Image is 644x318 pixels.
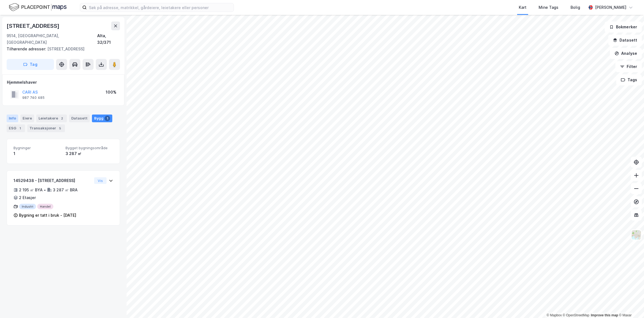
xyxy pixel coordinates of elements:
[66,150,113,157] div: 3 287 ㎡
[595,4,626,11] div: [PERSON_NAME]
[591,313,618,317] a: Improve this map
[608,35,642,46] button: Datasett
[87,3,234,12] input: Søk på adresse, matrikkel, gårdeiere, leietakere eller personer
[106,89,116,96] div: 100%
[7,21,61,30] div: [STREET_ADDRESS]
[27,124,65,132] div: Transaksjoner
[616,292,644,318] div: Kontrollprogram for chat
[9,2,67,12] img: logo.f888ab2527a4732fd821a326f86c7f29.svg
[547,313,562,317] a: Mapbox
[571,4,580,11] div: Bolig
[7,124,25,132] div: ESG
[97,32,120,46] div: Alta, 32/371
[519,4,526,11] div: Kart
[92,115,112,122] div: Bygg
[59,116,65,121] div: 2
[19,212,76,219] div: Bygning er tatt i bruk - [DATE]
[13,177,92,184] div: 14529438 - [STREET_ADDRESS]
[616,292,644,318] iframe: Chat Widget
[36,115,67,122] div: Leietakere
[7,79,120,86] div: Hjemmelshaver
[539,4,558,11] div: Mine Tags
[69,115,90,122] div: Datasett
[94,177,107,184] button: Vis
[22,96,45,100] div: 987 740 485
[105,116,110,121] div: 1
[44,188,46,192] div: •
[610,48,642,59] button: Analyse
[615,61,642,72] button: Filter
[53,187,78,193] div: 3 287 ㎡ BRA
[66,146,113,150] span: Bygget bygningsområde
[616,74,642,85] button: Tags
[13,146,61,150] span: Bygninger
[57,126,63,131] div: 5
[605,21,642,32] button: Bokmerker
[7,47,47,51] span: Tilhørende adresser:
[7,115,18,122] div: Info
[17,126,23,131] div: 1
[19,194,36,201] div: 2 Etasjer
[7,32,97,46] div: 9514, [GEOGRAPHIC_DATA], [GEOGRAPHIC_DATA]
[563,313,590,317] a: OpenStreetMap
[20,115,34,122] div: Eiere
[13,150,61,157] div: 1
[7,59,54,70] button: Tag
[7,46,116,52] div: [STREET_ADDRESS]
[631,230,642,240] img: Z
[19,187,43,193] div: 2 195 ㎡ BYA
